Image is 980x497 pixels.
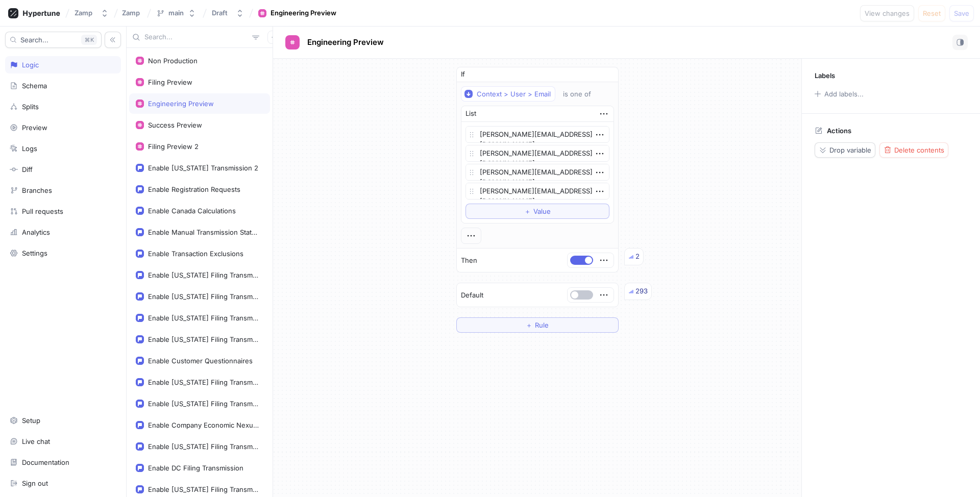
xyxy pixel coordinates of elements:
div: Engineering Preview [271,8,336,18]
span: Value [533,208,551,214]
div: Non Production [148,57,198,65]
div: Settings [22,249,47,257]
div: Filing Preview [148,78,192,86]
div: Enable [US_STATE] Filing Transmission [148,314,259,322]
div: Engineering Preview [148,100,214,108]
div: Setup [22,416,40,425]
a: Documentation [5,454,121,471]
div: Enable [US_STATE] Transmission 2 [148,164,258,172]
span: Delete contents [894,147,944,153]
span: Rule [535,322,549,328]
div: Diff [22,165,33,173]
div: Enable Registration Requests [148,185,240,193]
div: Pull requests [22,207,63,215]
p: Actions [827,127,851,135]
span: ＋ [526,322,532,328]
div: Enable [US_STATE] Filing Transmission [148,485,259,493]
div: main [168,9,184,17]
div: 2 [635,252,640,262]
button: Save [949,5,974,21]
button: Draft [208,5,248,21]
textarea: [PERSON_NAME][EMAIL_ADDRESS][DOMAIN_NAME] [465,183,609,200]
div: Enable [US_STATE] Filing Transmission [148,442,259,451]
div: Enable [US_STATE] Filing Transmission [148,271,259,279]
div: Draft [212,9,228,17]
div: Enable DC Filing Transmission [148,464,243,472]
div: Schema [22,82,47,90]
button: Context > User > Email [461,86,555,102]
div: Live chat [22,437,50,445]
div: Enable Manual Transmission Status Update [148,228,259,236]
div: 293 [635,286,648,296]
span: Save [954,10,969,16]
p: Default [461,290,483,301]
div: is one of [563,90,591,98]
button: main [152,5,200,21]
div: Analytics [22,228,50,236]
button: Zamp [70,5,113,21]
div: Logic [22,61,39,69]
div: Sign out [22,479,48,487]
div: Context > User > Email [477,90,551,98]
textarea: [PERSON_NAME][EMAIL_ADDRESS][DOMAIN_NAME] [465,145,609,162]
button: ＋Rule [456,317,619,333]
div: Enable Customer Questionnaires [148,357,253,365]
div: K [81,35,97,45]
button: Drop variable [815,142,875,158]
textarea: [PERSON_NAME][EMAIL_ADDRESS][DOMAIN_NAME] [465,164,609,181]
p: If [461,69,465,80]
span: ＋ [524,208,531,214]
div: Branches [22,186,52,194]
span: Reset [923,10,941,16]
span: Search... [20,37,48,43]
button: Reset [918,5,945,21]
button: Search...K [5,32,102,48]
div: Filing Preview 2 [148,142,199,151]
input: Search... [144,32,248,42]
div: Success Preview [148,121,202,129]
div: Enable Transaction Exclusions [148,250,243,258]
textarea: [PERSON_NAME][EMAIL_ADDRESS][DOMAIN_NAME] [465,126,609,143]
p: Then [461,256,477,266]
button: is one of [558,86,606,102]
button: Add labels... [811,87,866,101]
div: Enable [US_STATE] Filing Transmission [148,335,259,343]
span: View changes [865,10,910,16]
div: Splits [22,103,39,111]
div: Enable [US_STATE] Filing Transmission [148,292,259,301]
span: Engineering Preview [307,38,384,46]
span: Zamp [122,9,140,16]
div: Enable Company Economic Nexus Report [148,421,259,429]
div: List [465,109,476,119]
div: Zamp [75,9,92,17]
span: Drop variable [829,147,871,153]
div: Preview [22,123,47,132]
div: Enable [US_STATE] Filing Transmission [148,400,259,408]
p: Labels [815,71,835,80]
button: ＋Value [465,204,609,219]
button: View changes [860,5,914,21]
button: Delete contents [879,142,948,158]
div: Enable Canada Calculations [148,207,236,215]
div: Logs [22,144,37,153]
div: Add labels... [824,91,864,97]
div: Documentation [22,458,69,466]
div: Enable [US_STATE] Filing Transmission [148,378,259,386]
